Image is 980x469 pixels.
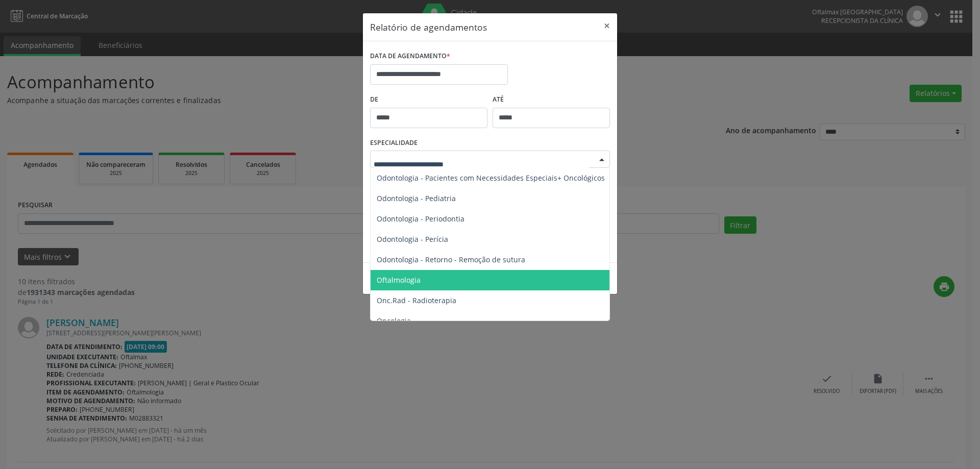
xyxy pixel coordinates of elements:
[377,214,464,224] span: Odontologia - Periodontia
[377,234,448,244] span: Odontologia - Perícia
[377,193,456,203] span: Odontologia - Pediatria
[370,92,487,108] label: De
[377,316,411,326] span: Oncologia
[370,20,487,34] h5: Relatório de agendamentos
[377,173,605,183] span: Odontologia - Pacientes com Necessidades Especiais+ Oncológicos
[377,295,456,305] span: Onc.Rad - Radioterapia
[370,135,418,151] label: ESPECIALIDADE
[377,255,525,264] span: Odontologia - Retorno - Remoção de sutura
[370,48,450,64] label: DATA DE AGENDAMENTO
[377,275,421,285] span: Oftalmologia
[597,13,617,38] button: Close
[493,92,610,108] label: ATÉ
